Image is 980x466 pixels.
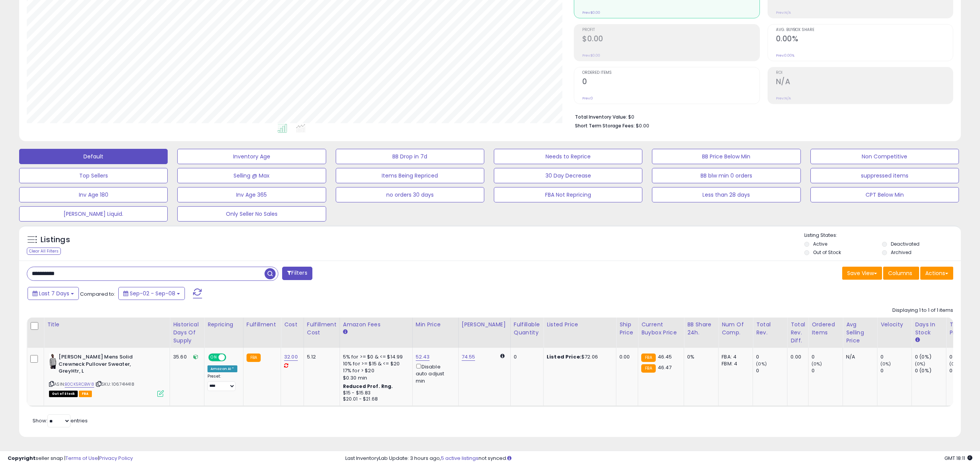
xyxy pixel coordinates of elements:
[282,267,312,280] button: Filters
[462,321,507,329] div: [PERSON_NAME]
[49,354,57,369] img: 31K-wSRPGOL._SL40_.jpg
[776,77,953,88] h2: N/A
[575,122,635,129] b: Short Term Storage Fees:
[641,321,681,337] div: Current Buybox Price
[776,10,791,15] small: Prev: N/A
[207,321,240,329] div: Repricing
[915,321,943,337] div: Days In Stock
[494,149,642,164] button: Needs to Reprice
[582,10,600,15] small: Prev: $0.00
[582,53,600,58] small: Prev: $0.00
[575,114,627,120] b: Total Inventory Value:
[812,367,843,374] div: 0
[915,354,946,360] div: 0 (0%)
[547,354,610,360] div: $72.06
[19,187,168,202] button: Inv Age 180
[209,354,219,361] span: ON
[118,287,185,300] button: Sep-02 - Sep-08
[247,354,261,362] small: FBA
[944,455,972,462] span: 2025-09-16 18:11 GMT
[915,367,946,374] div: 0 (0%)
[880,321,908,329] div: Velocity
[619,321,635,337] div: Ship Price
[891,249,911,256] label: Archived
[177,149,326,164] button: Inventory Age
[575,112,947,121] li: $0
[687,354,712,360] div: 0%
[636,122,649,129] span: $0.00
[810,168,959,183] button: suppressed items
[343,396,407,402] div: $20.01 - $21.68
[28,287,79,300] button: Last 7 Days
[416,321,455,329] div: Min Price
[658,364,672,371] span: 46.47
[247,321,278,329] div: Fulfillment
[812,354,843,360] div: 0
[49,391,78,397] span: All listings that are currently out of stock and unavailable for purchase on Amazon
[880,367,911,374] div: 0
[813,241,827,247] label: Active
[177,187,326,202] button: Inv Age 365
[343,367,407,374] div: 17% for > $20
[494,168,642,183] button: 30 Day Decrease
[441,455,479,462] a: 5 active listings
[19,168,168,183] button: Top Sellers
[776,96,791,101] small: Prev: N/A
[949,321,977,337] div: Total Profit
[888,269,912,277] span: Columns
[80,290,115,298] span: Compared to:
[416,353,430,361] a: 52.43
[842,267,882,280] button: Save View
[343,321,409,329] div: Amazon Fees
[658,353,672,360] span: 46.45
[207,374,237,391] div: Preset:
[722,321,750,337] div: Num of Comp.
[27,248,61,255] div: Clear All Filters
[307,354,334,360] div: 5.12
[343,329,348,336] small: Amazon Fees.
[284,321,301,329] div: Cost
[915,361,926,367] small: (0%)
[130,290,175,297] span: Sep-02 - Sep-08
[462,353,475,361] a: 74.55
[207,365,237,372] div: Amazon AI *
[8,455,36,462] strong: Copyright
[810,149,959,164] button: Non Competitive
[416,362,452,385] div: Disable auto adjust min
[722,360,747,367] div: FBM: 4
[652,168,800,183] button: BB blw min 0 orders
[722,354,747,360] div: FBA: 4
[59,354,152,377] b: [PERSON_NAME] Mens Solid Crewneck Pullover Sweater, GreyHtr, L
[47,321,167,329] div: Title
[49,354,164,396] div: ASIN:
[547,321,613,329] div: Listed Price
[582,28,759,32] span: Profit
[19,206,168,222] button: [PERSON_NAME] Liquid.
[582,77,759,88] h2: 0
[336,149,484,164] button: BB Drop in 7d
[776,34,953,45] h2: 0.00%
[343,390,407,396] div: $15 - $15.83
[846,354,871,360] div: N/A
[791,354,802,360] div: 0.00
[173,354,198,360] div: 35.60
[892,307,953,314] div: Displaying 1 to 1 of 1 items
[880,361,891,367] small: (0%)
[307,321,336,337] div: Fulfillment Cost
[949,361,960,367] small: (0%)
[582,96,593,101] small: Prev: 0
[776,53,794,58] small: Prev: 0.00%
[791,321,805,345] div: Total Rev. Diff.
[494,187,642,202] button: FBA Not Repricing
[39,290,69,297] span: Last 7 Days
[79,391,92,397] span: FBA
[582,71,759,75] span: Ordered Items
[776,71,953,75] span: ROI
[65,455,98,462] a: Terms of Use
[812,321,840,337] div: Ordered Items
[65,381,94,388] a: B0CK5RCBW8
[776,28,953,32] span: Avg. Buybox Share
[915,337,920,344] small: Days In Stock.
[177,206,326,222] button: Only Seller No Sales
[883,267,919,280] button: Columns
